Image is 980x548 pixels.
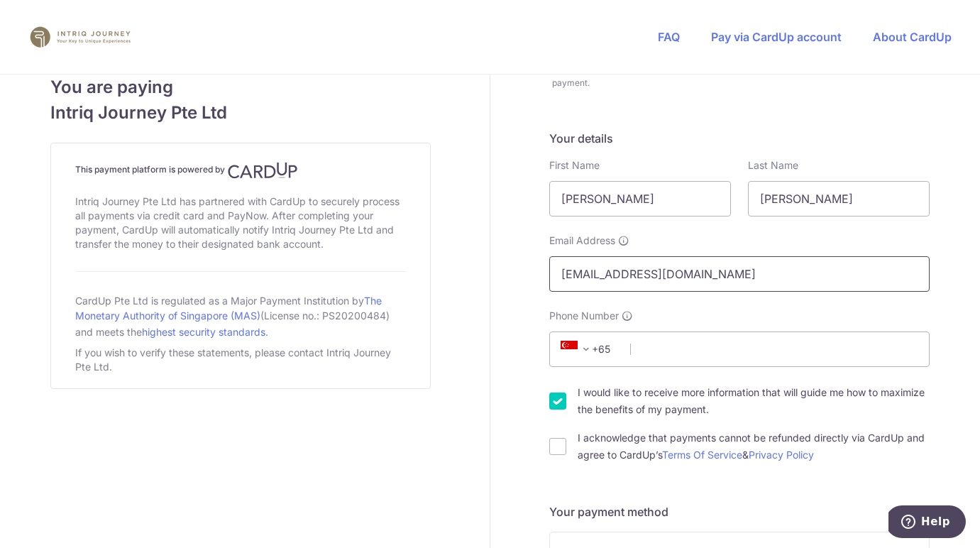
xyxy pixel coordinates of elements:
[658,30,680,44] a: FAQ
[749,449,814,461] a: Privacy Policy
[578,384,930,418] label: I would like to receive more information that will guide me how to maximize the benefits of my pa...
[142,326,265,338] a: highest security standards
[75,343,406,377] div: If you wish to verify these statements, please contact Intriq Journey Pte Ltd.
[549,158,600,172] label: First Name
[561,341,595,358] span: +65
[50,100,431,126] span: Intriq Journey Pte Ltd
[75,192,406,254] div: Intriq Journey Pte Ltd has partnered with CardUp to securely process all payments via credit card...
[228,162,297,179] img: CardUp
[711,30,842,44] a: Pay via CardUp account
[549,130,930,147] h5: Your details
[50,75,431,100] span: You are paying
[549,234,615,248] span: Email Address
[556,341,620,358] span: +65
[552,62,930,90] div: Enter the invoice number or reference provided by your recipient to help them identify this payment.
[75,162,406,179] h4: This payment platform is powered by
[549,256,930,292] input: Email address
[748,158,798,172] label: Last Name
[888,505,966,541] iframe: Opens a widget where you can find more information
[549,309,619,323] span: Phone Number
[662,449,742,461] a: Terms Of Service
[748,181,930,217] input: Last name
[75,289,406,343] div: CardUp Pte Ltd is regulated as a Major Payment Institution by (License no.: PS20200484) and meets...
[873,30,952,44] a: About CardUp
[549,503,930,520] h5: Your payment method
[549,181,731,217] input: First name
[578,429,930,464] label: I acknowledge that payments cannot be refunded directly via CardUp and agree to CardUp’s &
